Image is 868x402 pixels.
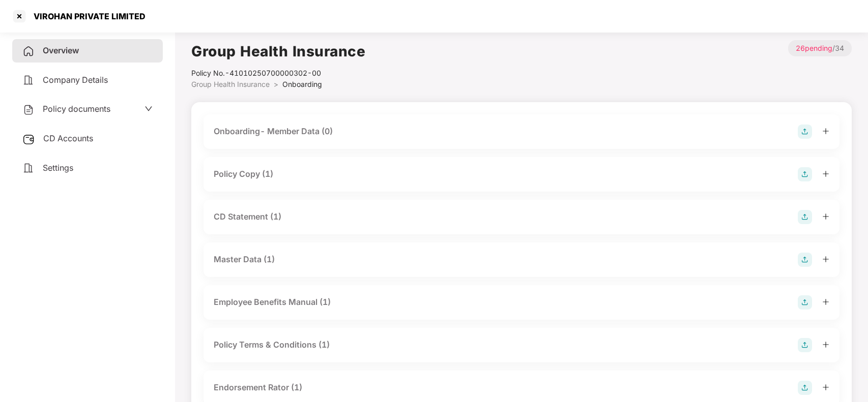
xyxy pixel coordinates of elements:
div: Policy Terms & Conditions (1) [214,338,330,351]
span: plus [822,384,829,391]
img: svg+xml;base64,PHN2ZyB4bWxucz0iaHR0cDovL3d3dy53My5vcmcvMjAwMC9zdmciIHdpZHRoPSIyOCIgaGVpZ2h0PSIyOC... [798,381,812,395]
div: Onboarding- Member Data (0) [214,125,333,138]
span: Overview [43,45,79,55]
span: plus [822,298,829,305]
span: plus [822,213,829,220]
span: CD Accounts [43,133,93,143]
div: Policy No.- 41010250700000302-00 [191,68,365,79]
img: svg+xml;base64,PHN2ZyB4bWxucz0iaHR0cDovL3d3dy53My5vcmcvMjAwMC9zdmciIHdpZHRoPSIyNCIgaGVpZ2h0PSIyNC... [22,74,35,86]
div: Employee Benefits Manual (1) [214,296,331,308]
span: 26 pending [796,44,832,52]
span: plus [822,128,829,135]
span: Onboarding [282,80,322,88]
span: Group Health Insurance [191,80,270,88]
img: svg+xml;base64,PHN2ZyB3aWR0aD0iMjUiIGhlaWdodD0iMjQiIHZpZXdCb3g9IjAgMCAyNSAyNCIgZmlsbD0ibm9uZSIgeG... [22,133,35,145]
div: CD Statement (1) [214,210,281,223]
span: plus [822,341,829,348]
img: svg+xml;base64,PHN2ZyB4bWxucz0iaHR0cDovL3d3dy53My5vcmcvMjAwMC9zdmciIHdpZHRoPSIyNCIgaGVpZ2h0PSIyNC... [22,45,35,57]
div: Master Data (1) [214,253,275,266]
img: svg+xml;base64,PHN2ZyB4bWxucz0iaHR0cDovL3d3dy53My5vcmcvMjAwMC9zdmciIHdpZHRoPSIyOCIgaGVpZ2h0PSIyOC... [798,210,812,224]
span: > [274,80,278,88]
span: Policy documents [43,104,110,114]
img: svg+xml;base64,PHN2ZyB4bWxucz0iaHR0cDovL3d3dy53My5vcmcvMjAwMC9zdmciIHdpZHRoPSIyOCIgaGVpZ2h0PSIyOC... [798,253,812,267]
span: down [144,105,153,113]
span: plus [822,256,829,263]
img: svg+xml;base64,PHN2ZyB4bWxucz0iaHR0cDovL3d3dy53My5vcmcvMjAwMC9zdmciIHdpZHRoPSIyOCIgaGVpZ2h0PSIyOC... [798,125,812,139]
div: Policy Copy (1) [214,168,273,180]
img: svg+xml;base64,PHN2ZyB4bWxucz0iaHR0cDovL3d3dy53My5vcmcvMjAwMC9zdmciIHdpZHRoPSIyOCIgaGVpZ2h0PSIyOC... [798,167,812,181]
span: Settings [43,163,73,173]
img: svg+xml;base64,PHN2ZyB4bWxucz0iaHR0cDovL3d3dy53My5vcmcvMjAwMC9zdmciIHdpZHRoPSIyOCIgaGVpZ2h0PSIyOC... [798,338,812,352]
span: Company Details [43,75,108,85]
img: svg+xml;base64,PHN2ZyB4bWxucz0iaHR0cDovL3d3dy53My5vcmcvMjAwMC9zdmciIHdpZHRoPSIyNCIgaGVpZ2h0PSIyNC... [22,104,35,116]
div: VIROHAN PRIVATE LIMITED [27,11,146,21]
span: plus [822,170,829,177]
img: svg+xml;base64,PHN2ZyB4bWxucz0iaHR0cDovL3d3dy53My5vcmcvMjAwMC9zdmciIHdpZHRoPSIyNCIgaGVpZ2h0PSIyNC... [22,162,35,174]
img: svg+xml;base64,PHN2ZyB4bWxucz0iaHR0cDovL3d3dy53My5vcmcvMjAwMC9zdmciIHdpZHRoPSIyOCIgaGVpZ2h0PSIyOC... [798,295,812,310]
div: Endorsement Rator (1) [214,381,302,394]
p: / 34 [788,40,852,56]
h1: Group Health Insurance [191,40,365,63]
